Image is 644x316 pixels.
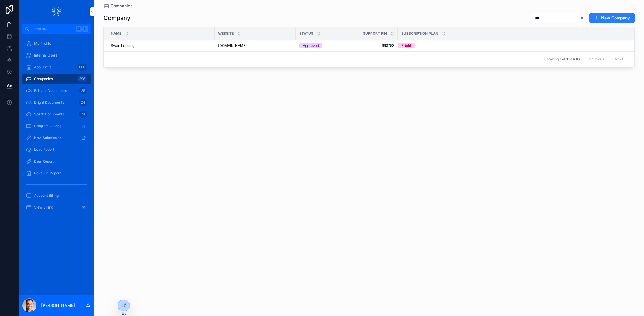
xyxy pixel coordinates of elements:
[34,205,53,210] span: View Billing
[22,38,91,49] a: My Profile
[299,31,313,36] span: Status
[22,190,91,201] a: Account Billing
[22,85,91,96] a: Brilliant Documents25
[34,159,54,164] span: Deal Report
[103,14,131,22] h1: Company
[34,41,51,46] span: My Profile
[22,109,91,120] a: Spark Documents24
[83,27,88,31] span: K
[22,144,91,155] a: Lead Report
[401,43,411,48] div: Bright
[79,111,87,118] div: 24
[218,31,234,36] span: Website
[22,62,91,72] a: App Users866
[580,16,587,20] button: Clear
[22,202,91,213] a: View Billing
[398,43,627,48] a: Bright
[22,168,91,178] a: Revenue Report
[22,24,91,34] button: Jump to...K
[34,100,64,105] span: Bright Documents
[34,124,61,128] span: Program Guides
[52,7,61,16] img: App logo
[344,43,394,48] a: 998753
[111,3,133,9] span: Companies
[22,74,91,84] a: Companies396
[19,34,94,220] div: scrollable content
[111,43,211,48] a: Swan Lending
[34,53,57,58] span: Internal Users
[34,171,61,176] span: Revenue Report
[22,133,91,143] a: New Submission
[34,88,67,93] span: Brilliant Documents
[303,43,319,48] div: Approved
[34,65,51,70] span: App Users
[77,64,87,71] div: 866
[218,43,292,48] a: [DOMAIN_NAME]
[401,31,438,36] span: Subscription Plan
[22,156,91,167] a: Deal Report
[589,13,635,23] button: New Company
[79,87,87,94] div: 25
[22,50,91,61] a: Internal Users
[111,31,121,36] span: Name
[34,147,54,152] span: Lead Report
[363,31,387,36] span: Support Pin
[544,57,580,62] span: Showing 1 of 1 results
[22,97,91,108] a: Bright Documents24
[34,193,59,198] span: Account Billing
[77,75,87,82] div: 396
[218,43,247,48] span: [DOMAIN_NAME]
[31,27,73,31] span: Jump to...
[111,43,134,48] span: Swan Lending
[41,302,75,308] p: [PERSON_NAME]
[34,135,62,140] span: New Submission
[79,99,87,106] div: 24
[34,112,64,117] span: Spark Documents
[22,121,91,131] a: Program Guides
[34,77,53,81] span: Companies
[299,43,337,48] a: Approved
[103,3,133,9] a: Companies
